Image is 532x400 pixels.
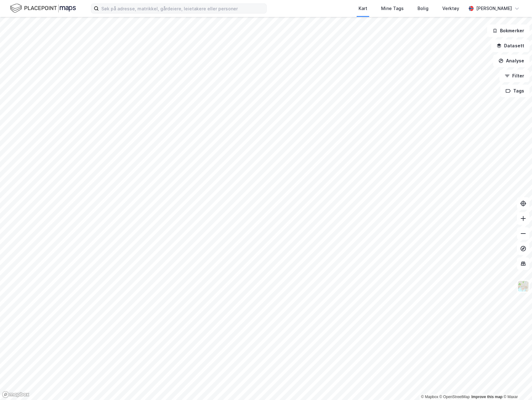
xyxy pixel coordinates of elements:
button: Datasett [491,39,529,52]
div: Bolig [418,5,428,12]
button: Tags [500,85,529,97]
div: Kart [359,5,367,12]
input: Søk på adresse, matrikkel, gårdeiere, leietakere eller personer [99,4,266,13]
button: Bokmerker [487,24,529,37]
a: Mapbox homepage [2,391,29,398]
button: Filter [499,70,529,82]
div: Mine Tags [381,5,404,12]
div: Verktøy [442,5,459,12]
a: OpenStreetMap [439,395,470,399]
div: [PERSON_NAME] [476,5,512,12]
img: Z [517,280,529,292]
a: Improve this map [471,395,503,399]
button: Analyse [493,55,529,67]
a: Mapbox [421,395,438,399]
img: logo.f888ab2527a4732fd821a326f86c7f29.svg [10,3,76,14]
iframe: Chat Widget [501,370,532,400]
